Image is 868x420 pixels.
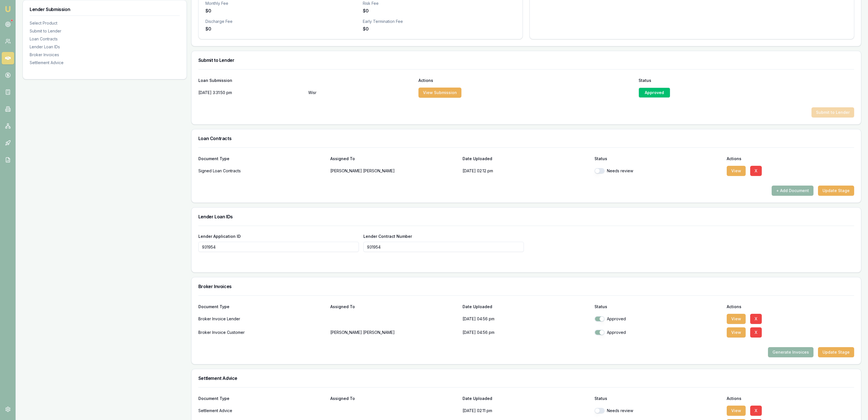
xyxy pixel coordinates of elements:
[750,166,762,176] button: X
[198,327,326,338] div: Broker Invoice Customer
[463,313,590,325] p: [DATE] 04:56 pm
[30,44,180,50] div: Lender Loan IDs
[30,52,180,58] div: Broker Invoices
[772,186,813,196] button: + Add Document
[30,7,180,12] h3: Lender Submission
[727,397,854,401] div: Actions
[330,397,458,401] div: Assigned To
[594,157,722,161] div: Status
[639,79,854,82] div: Status
[363,234,412,239] label: Lender Contract Number
[363,25,516,32] div: $0
[463,327,590,338] p: [DATE] 04:56 pm
[463,305,590,309] div: Date Uploaded
[727,305,854,309] div: Actions
[727,406,746,416] button: View
[818,186,854,196] button: Update Stage
[463,397,590,401] div: Date Uploaded
[198,284,854,289] h3: Broker Invoices
[418,79,634,82] div: Actions
[5,6,11,12] img: emu-icon-u.png
[727,314,746,324] button: View
[363,19,516,24] div: Early Termination Fee
[330,327,458,338] p: [PERSON_NAME] [PERSON_NAME]
[594,168,722,174] div: Needs review
[198,397,326,401] div: Document Type
[30,36,180,42] div: Loan Contracts
[198,79,414,82] div: Loan Submission
[198,58,854,62] h3: Submit to Lender
[594,305,722,309] div: Status
[594,330,722,335] div: Approved
[418,88,461,98] button: View Submission
[205,19,358,24] div: Discharge Fee
[330,157,458,161] div: Assigned To
[594,408,722,414] div: Needs review
[750,327,762,338] button: X
[308,87,414,98] p: Wisr
[198,234,241,239] label: Lender Application ID
[727,166,746,176] button: View
[30,28,180,34] div: Submit to Lender
[768,347,813,357] button: Generate Invoices
[363,7,516,14] div: $0
[205,25,358,32] div: $0
[30,60,180,66] div: Settlement Advice
[818,347,854,357] button: Update Stage
[198,157,326,161] div: Document Type
[330,165,458,177] p: [PERSON_NAME] [PERSON_NAME]
[639,88,670,98] div: Approved
[463,157,590,161] div: Date Uploaded
[594,397,722,401] div: Status
[363,1,516,6] div: Risk Fee
[330,305,458,309] div: Assigned To
[727,157,854,161] div: Actions
[463,165,590,177] p: [DATE] 02:12 pm
[198,405,326,416] div: Settlement Advice
[198,376,854,380] h3: Settlement Advice
[198,313,326,325] div: Broker Invoice Lender
[205,1,358,6] div: Monthly Fee
[198,136,854,141] h3: Loan Contracts
[594,316,722,322] div: Approved
[198,165,326,177] div: Signed Loan Contracts
[463,405,590,416] p: [DATE] 02:11 pm
[30,20,180,26] div: Select Product
[198,87,304,98] div: [DATE] 3:31:50 pm
[198,214,854,219] h3: Lender Loan IDs
[205,7,358,14] div: $0
[727,327,746,338] button: View
[750,314,762,324] button: X
[198,305,326,309] div: Document Type
[750,406,762,416] button: X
